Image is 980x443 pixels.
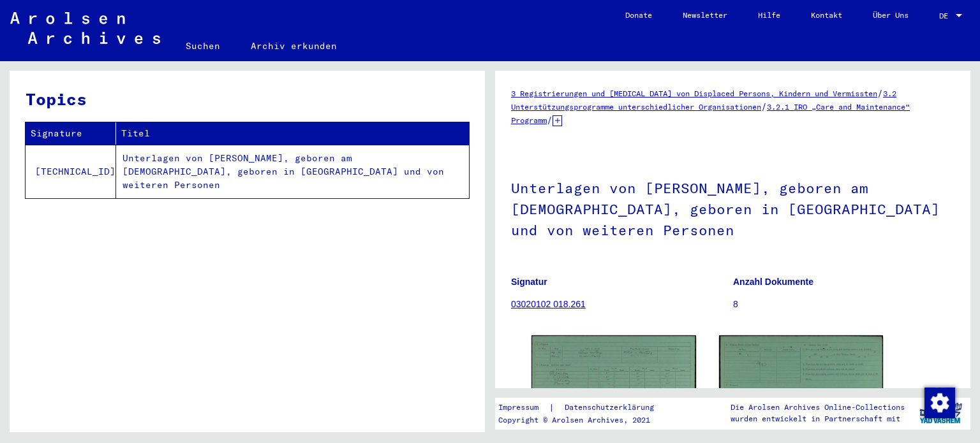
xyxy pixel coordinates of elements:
a: Datenschutzerklärung [554,401,669,414]
span: / [547,114,553,126]
a: 03020102 018.261 [511,299,586,309]
a: Suchen [170,31,235,61]
p: 8 [733,298,954,311]
span: / [761,101,767,112]
b: Anzahl Dokumente [733,277,813,287]
p: Die Arolsen Archives Online-Collections [731,402,905,413]
a: Archiv erkunden [235,31,352,61]
div: | [498,401,669,414]
img: yv_logo.png [917,397,965,429]
th: Signature [26,122,116,145]
a: Impressum [498,401,549,414]
h1: Unterlagen von [PERSON_NAME], geboren am [DEMOGRAPHIC_DATA], geboren in [GEOGRAPHIC_DATA] und von... [511,159,954,257]
td: Unterlagen von [PERSON_NAME], geboren am [DEMOGRAPHIC_DATA], geboren in [GEOGRAPHIC_DATA] und von... [116,145,469,198]
b: Signatur [511,277,547,287]
img: Zustimmung ändern [924,388,955,418]
img: Arolsen_neg.svg [10,12,160,44]
a: 3 Registrierungen und [MEDICAL_DATA] von Displaced Persons, Kindern und Vermissten [511,89,877,98]
span: / [877,87,883,99]
div: Zustimmung ändern [924,387,954,418]
td: [TECHNICAL_ID] [26,145,116,198]
p: wurden entwickelt in Partnerschaft mit [731,413,905,425]
h3: Topics [26,87,468,112]
span: DE [939,11,953,20]
p: Copyright © Arolsen Archives, 2021 [498,414,669,426]
th: Titel [116,122,469,145]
